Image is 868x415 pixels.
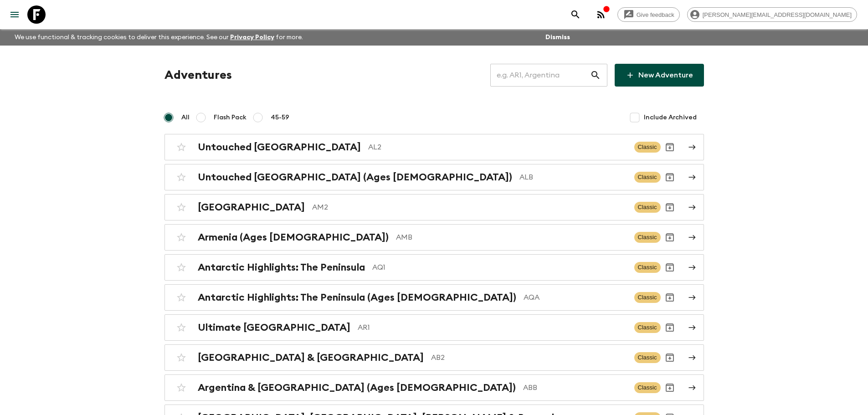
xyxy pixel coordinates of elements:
[566,5,585,24] button: search adventures
[661,318,679,337] button: Archive
[271,113,289,122] span: 45-59
[164,134,704,160] a: Untouched [GEOGRAPHIC_DATA]AL2ClassicArchive
[431,352,627,363] p: AB2
[661,258,679,277] button: Archive
[312,202,627,213] p: AM2
[198,171,512,183] h2: Untouched [GEOGRAPHIC_DATA] (Ages [DEMOGRAPHIC_DATA])
[661,288,679,307] button: Archive
[198,322,350,333] h2: Ultimate [GEOGRAPHIC_DATA]
[661,379,679,397] button: Archive
[198,231,389,243] h2: Armenia (Ages [DEMOGRAPHIC_DATA])
[661,168,679,186] button: Archive
[661,228,679,246] button: Archive
[164,224,704,251] a: Armenia (Ages [DEMOGRAPHIC_DATA])AMBClassicArchive
[634,172,661,183] span: Classic
[372,262,627,273] p: AQ1
[634,322,661,333] span: Classic
[634,202,661,213] span: Classic
[490,62,590,88] input: e.g. AR1, Argentina
[214,113,247,122] span: Flash Pack
[230,34,274,41] a: Privacy Policy
[661,348,679,367] button: Archive
[11,29,307,46] p: We use functional & tracking cookies to deliver this experience. See our for more.
[164,314,704,341] a: Ultimate [GEOGRAPHIC_DATA]AR1ClassicArchive
[634,382,661,393] span: Classic
[198,352,424,364] h2: [GEOGRAPHIC_DATA] & [GEOGRAPHIC_DATA]
[524,292,627,303] p: AQA
[634,352,661,363] span: Classic
[164,344,704,371] a: [GEOGRAPHIC_DATA] & [GEOGRAPHIC_DATA]AB2ClassicArchive
[164,194,704,220] a: [GEOGRAPHIC_DATA]AM2ClassicArchive
[5,5,24,24] button: menu
[615,64,704,87] a: New Adventure
[634,142,661,153] span: Classic
[164,284,704,311] a: Antarctic Highlights: The Peninsula (Ages [DEMOGRAPHIC_DATA])AQAClassicArchive
[634,262,661,273] span: Classic
[634,232,661,243] span: Classic
[164,374,704,401] a: Argentina & [GEOGRAPHIC_DATA] (Ages [DEMOGRAPHIC_DATA])ABBClassicArchive
[519,172,627,183] p: ALB
[632,11,679,18] span: Give feedback
[198,292,516,303] h2: Antarctic Highlights: The Peninsula (Ages [DEMOGRAPHIC_DATA])
[634,292,661,303] span: Classic
[368,142,627,153] p: AL2
[661,198,679,216] button: Archive
[396,232,627,243] p: AMB
[198,261,365,273] h2: Antarctic Highlights: The Peninsula
[164,66,232,84] h1: Adventures
[181,113,190,122] span: All
[198,201,305,213] h2: [GEOGRAPHIC_DATA]
[198,382,516,394] h2: Argentina & [GEOGRAPHIC_DATA] (Ages [DEMOGRAPHIC_DATA])
[358,322,627,333] p: AR1
[543,31,572,44] button: Dismiss
[198,141,361,153] h2: Untouched [GEOGRAPHIC_DATA]
[644,113,697,122] span: Include Archived
[687,7,857,22] div: [PERSON_NAME][EMAIL_ADDRESS][DOMAIN_NAME]
[164,254,704,281] a: Antarctic Highlights: The PeninsulaAQ1ClassicArchive
[698,11,857,18] span: [PERSON_NAME][EMAIL_ADDRESS][DOMAIN_NAME]
[523,382,627,393] p: ABB
[164,164,704,190] a: Untouched [GEOGRAPHIC_DATA] (Ages [DEMOGRAPHIC_DATA])ALBClassicArchive
[661,138,679,156] button: Archive
[617,7,680,22] a: Give feedback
